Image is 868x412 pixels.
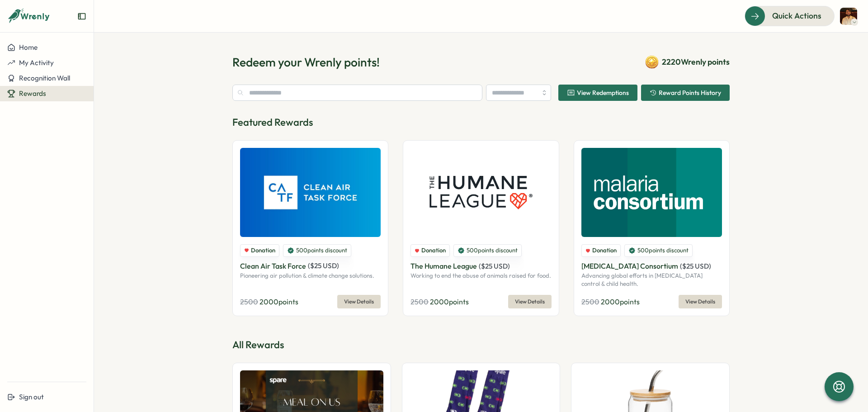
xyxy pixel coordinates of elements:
[679,295,722,308] button: View Details
[259,297,298,306] span: 2000 points
[641,85,730,101] button: Reward Points History
[772,10,821,22] span: Quick Actions
[77,12,86,21] button: Expand sidebar
[601,297,640,306] span: 2000 points
[659,90,721,96] span: Reward Points History
[251,246,275,255] span: Donation
[581,148,722,237] img: Malaria Consortium
[19,43,38,52] span: Home
[840,8,857,25] img: Manuel Gonzalez
[410,260,477,272] p: The Humane League
[308,261,339,270] span: ( $ 25 USD )
[685,295,715,308] span: View Details
[337,295,381,308] button: View Details
[240,272,381,280] p: Pioneering air pollution & climate change solutions.
[240,297,258,306] span: 2500
[410,148,551,237] img: The Humane League
[680,262,711,270] span: ( $ 25 USD )
[745,6,835,26] button: Quick Actions
[592,246,617,255] span: Donation
[344,295,374,308] span: View Details
[19,393,44,401] span: Sign out
[240,148,381,237] img: Clean Air Task Force
[232,54,380,70] h1: Redeem your Wrenly points!
[479,262,510,270] span: ( $ 25 USD )
[581,260,678,272] p: [MEDICAL_DATA] Consortium
[581,297,599,306] span: 2500
[19,58,54,67] span: My Activity
[19,74,70,82] span: Recognition Wall
[558,85,637,101] button: View Redemptions
[421,246,446,255] span: Donation
[430,297,469,306] span: 2000 points
[581,272,722,288] p: Advancing global efforts in [MEDICAL_DATA] control & child health.
[410,297,429,306] span: 2500
[577,90,629,96] span: View Redemptions
[508,295,552,308] button: View Details
[453,244,522,257] div: 500 points discount
[662,56,730,68] span: 2220 Wrenly points
[515,295,545,308] span: View Details
[19,89,46,98] span: Rewards
[283,244,351,257] div: 500 points discount
[410,272,551,280] p: Working to end the abuse of animals raised for food.
[232,115,730,129] p: Featured Rewards
[232,338,730,352] p: All Rewards
[624,244,693,257] div: 500 points discount
[240,260,306,272] p: Clean Air Task Force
